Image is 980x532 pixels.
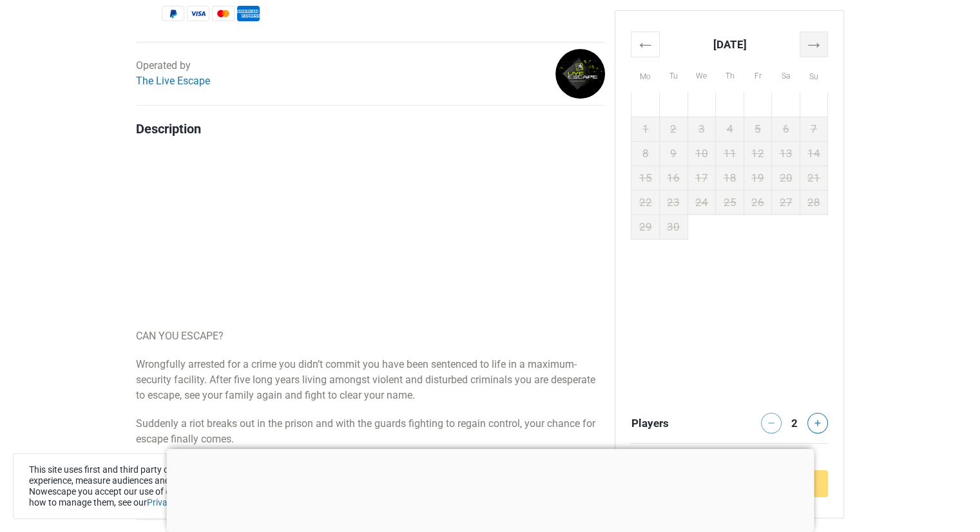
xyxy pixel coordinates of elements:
td: 22 [631,190,660,214]
span: MasterCard [212,6,235,21]
th: Sa [772,57,800,92]
td: 2 [659,117,687,141]
th: Tu [659,57,687,92]
th: Th [716,57,744,92]
span: American Express [237,6,260,21]
div: This site uses first and third party cookies to provide you with a great user experience, measure... [13,453,399,519]
td: 21 [800,166,828,190]
td: 1 [631,117,660,141]
th: ← [631,32,660,57]
span: PayPal [162,6,184,21]
td: 9 [659,141,687,166]
div: Operated by [136,58,210,89]
td: 13 [772,141,800,166]
td: 14 [800,141,828,166]
th: Su [800,57,828,92]
a: The Live Escape [136,75,210,87]
td: 27 [772,190,800,214]
td: 10 [687,141,716,166]
td: 5 [744,117,772,141]
td: 25 [716,190,744,214]
td: 18 [716,166,744,190]
td: 11 [716,141,744,166]
h4: Description [136,121,605,137]
p: CAN YOU ESCAPE? [136,328,605,344]
th: Mo [631,57,660,92]
iframe: Advertisement [136,148,605,328]
th: We [687,57,716,92]
td: 28 [800,190,828,214]
th: [DATE] [659,32,800,57]
td: 6 [772,117,800,141]
div: 2 [787,413,802,431]
td: 16 [659,166,687,190]
td: 20 [772,166,800,190]
td: 19 [744,166,772,190]
td: 4 [716,117,744,141]
td: 17 [687,166,716,190]
a: Privacy Policy [147,497,202,508]
td: 3 [687,117,716,141]
td: 8 [631,141,660,166]
th: Fr [744,57,772,92]
span: Visa [187,6,209,21]
td: 29 [631,214,660,239]
td: 26 [744,190,772,214]
p: Wrongfully arrested for a crime you didn’t commit you have been sentenced to life in a maximum- s... [136,357,605,403]
th: → [800,32,828,57]
td: 30 [659,214,687,239]
p: Suddenly a riot breaks out in the prison and with the guards fighting to regain control, your cha... [136,416,605,447]
td: 7 [800,117,828,141]
iframe: Advertisement [166,449,814,529]
td: 15 [631,166,660,190]
img: 5e9f92a01c986bafl.png [555,49,605,99]
td: 23 [659,190,687,214]
td: 12 [744,141,772,166]
td: 24 [687,190,716,214]
div: Players [626,413,729,433]
iframe: Advertisement [631,239,828,400]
